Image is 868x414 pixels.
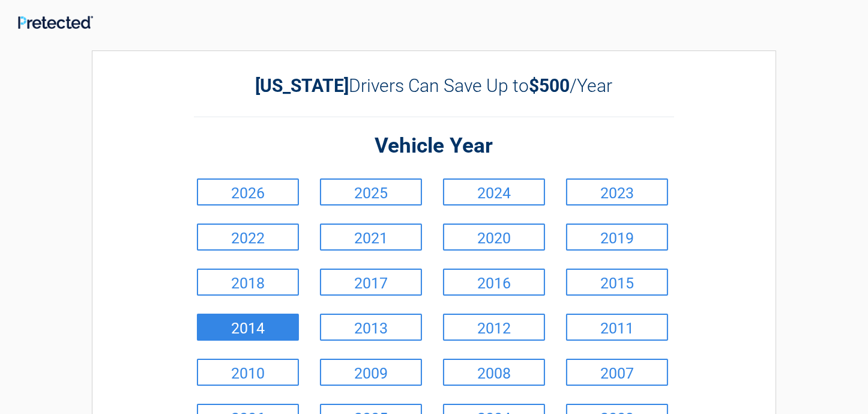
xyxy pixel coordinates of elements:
a: 2015 [566,269,668,296]
a: 2016 [443,269,545,296]
a: 2019 [566,224,668,251]
b: [US_STATE] [256,75,349,96]
a: 2022 [197,224,299,251]
a: 2023 [566,178,668,205]
a: 2021 [320,224,422,251]
h2: Drivers Can Save Up to /Year [194,75,674,96]
a: 2013 [320,314,422,341]
a: 2010 [197,359,299,386]
a: 2024 [443,178,545,205]
a: 2014 [197,314,299,341]
a: 2025 [320,178,422,205]
a: 2012 [443,314,545,341]
h2: Vehicle Year [194,132,674,160]
a: 2011 [566,314,668,341]
a: 2018 [197,269,299,296]
a: 2007 [566,359,668,386]
a: 2009 [320,359,422,386]
b: $500 [529,75,570,96]
a: 2020 [443,224,545,251]
img: Main Logo [18,16,93,29]
a: 2017 [320,269,422,296]
a: 2026 [197,178,299,205]
a: 2008 [443,359,545,386]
